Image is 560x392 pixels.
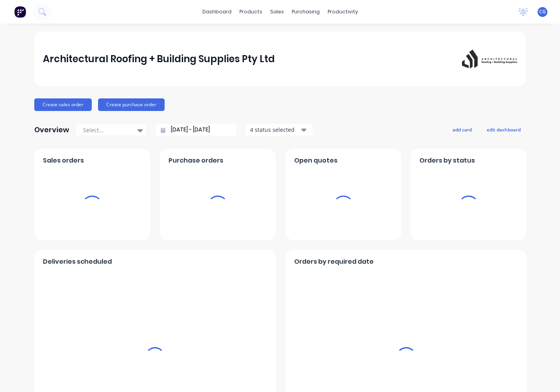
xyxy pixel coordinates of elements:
button: Create sales order [34,98,92,111]
span: Orders by status [419,156,475,165]
div: Overview [34,122,69,138]
div: products [235,6,266,18]
span: Deliveries scheduled [43,257,112,266]
div: productivity [324,6,362,18]
span: CG [539,8,546,15]
div: sales [266,6,288,18]
img: Factory [14,6,26,18]
span: Orders by required date [294,257,374,266]
button: add card [447,124,477,135]
span: Open quotes [294,156,337,165]
img: Architectural Roofing + Building Supplies Pty Ltd [462,50,517,69]
span: Purchase orders [169,156,223,165]
button: 4 status selected [246,124,313,136]
div: purchasing [288,6,324,18]
button: Create purchase order [98,98,165,111]
div: 4 status selected [250,126,300,134]
span: Sales orders [43,156,84,165]
button: edit dashboard [482,124,526,135]
div: Architectural Roofing + Building Supplies Pty Ltd [43,51,275,67]
a: dashboard [198,6,235,18]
